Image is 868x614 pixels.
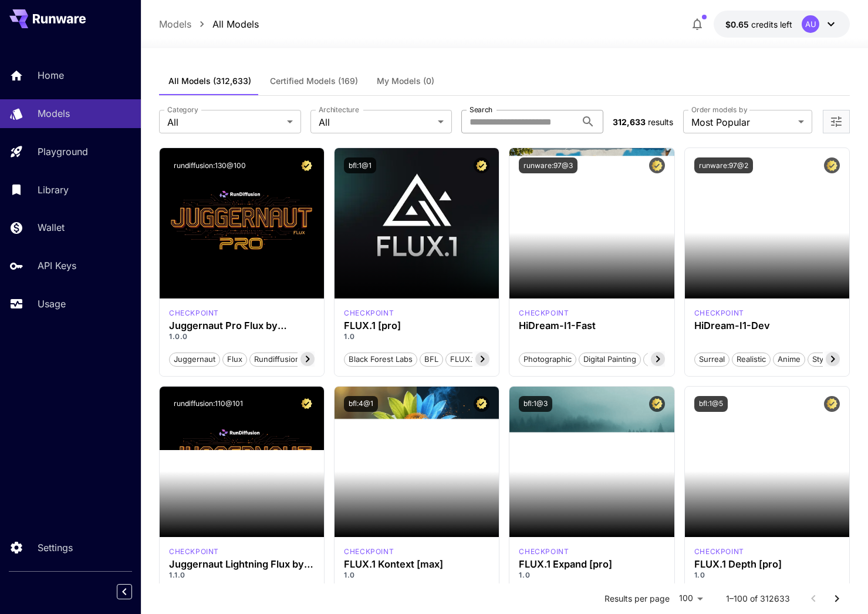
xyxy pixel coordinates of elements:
p: Home [38,68,64,82]
p: checkpoint [694,308,744,318]
button: bfl:1@3 [519,396,552,412]
p: 1–100 of 312633 [726,593,790,605]
div: FLUX.1 Kontext [max] [344,546,394,557]
button: runware:97@3 [519,157,577,173]
h3: HiDream-I1-Fast [519,320,664,331]
span: Photographic [519,354,576,365]
p: 1.1.0 [169,570,315,581]
button: bfl:4@1 [344,396,378,412]
button: Cinematic [643,351,688,367]
div: fluxpro [344,308,394,318]
span: My Models (0) [377,76,434,86]
button: runware:97@2 [694,157,753,173]
button: Go to next page [825,587,849,610]
div: fluxpro [519,546,569,557]
label: Order models by [691,105,747,115]
span: BFL [420,354,443,365]
div: AU [802,15,819,33]
h3: Juggernaut Pro Flux by RunDiffusion [169,320,315,331]
span: juggernaut [170,354,219,365]
button: Surreal [694,351,729,367]
h3: FLUX.1 Kontext [max] [344,559,489,570]
p: 1.0 [694,570,840,581]
div: FLUX.1 D [169,546,219,557]
button: rundiffusion [249,351,305,367]
p: Settings [38,541,73,555]
span: rundiffusion [250,354,304,365]
button: BFL [420,351,443,367]
div: HiDream Dev [694,308,744,318]
nav: breadcrumb [159,17,259,31]
button: rundiffusion:130@100 [169,157,251,173]
button: juggernaut [169,351,220,367]
button: FLUX.1 [pro] [445,351,500,367]
label: Search [470,105,492,115]
span: Realistic [732,354,770,365]
h3: Juggernaut Lightning Flux by RunDiffusion [169,559,315,570]
button: Certified Model – Vetted for best performance and includes a commercial license. [474,157,489,173]
p: 1.0.0 [169,331,315,342]
button: Collapse sidebar [117,584,132,599]
span: FLUX.1 [pro] [446,354,499,365]
div: Collapse sidebar [126,581,141,602]
span: All [319,115,434,129]
h3: FLUX.1 [pro] [344,320,489,331]
p: All Models [212,17,259,31]
span: Black Forest Labs [345,354,417,365]
button: Black Forest Labs [344,351,417,367]
span: Anime [774,354,805,365]
span: Digital Painting [579,354,640,365]
label: Architecture [319,105,359,115]
span: 312,633 [613,117,646,127]
div: HiDream Fast [519,308,569,318]
p: checkpoint [519,546,569,557]
p: Usage [38,297,66,311]
p: 1.0 [344,570,489,581]
span: Surreal [695,354,729,365]
p: checkpoint [519,308,569,318]
h3: HiDream-I1-Dev [694,320,840,331]
span: flux [223,354,246,365]
p: Models [38,106,70,120]
p: Library [38,183,69,197]
a: Models [159,17,191,31]
p: checkpoint [344,308,394,318]
p: 1.0 [344,331,489,342]
button: Certified Model – Vetted for best performance and includes a commercial license. [649,157,665,173]
h3: FLUX.1 Depth [pro] [694,559,840,570]
button: flux [222,351,247,367]
p: checkpoint [169,546,219,557]
button: Certified Model – Vetted for best performance and includes a commercial license. [649,396,665,412]
button: Certified Model – Vetted for best performance and includes a commercial license. [824,157,840,173]
p: Wallet [38,220,65,234]
button: Certified Model – Vetted for best performance and includes a commercial license. [824,396,840,412]
div: 100 [674,590,707,607]
span: All Models (312,633) [168,76,251,86]
button: Open more filters [829,115,843,129]
div: $0.65048 [725,18,792,31]
h3: FLUX.1 Expand [pro] [519,559,664,570]
p: API Keys [38,259,76,273]
span: credits left [751,19,792,29]
button: bfl:1@5 [694,396,728,412]
p: Results per page [604,593,670,605]
button: Digital Painting [579,351,641,367]
p: Playground [38,145,88,159]
button: Anime [773,351,805,367]
label: Category [167,105,198,115]
button: bfl:1@1 [344,157,376,173]
div: fluxpro [694,546,744,557]
span: Stylized [808,354,845,365]
span: All [167,115,282,129]
button: Certified Model – Vetted for best performance and includes a commercial license. [299,157,315,173]
p: checkpoint [694,546,744,557]
button: rundiffusion:110@101 [169,396,248,412]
